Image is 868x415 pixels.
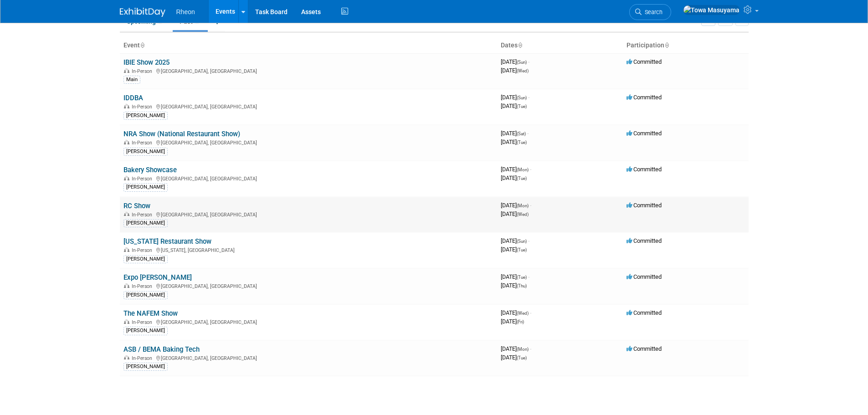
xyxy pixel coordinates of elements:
span: Committed [627,58,662,65]
span: [DATE] [501,67,529,74]
span: (Fri) [517,319,524,324]
a: IBIE Show 2025 [123,58,169,67]
span: (Mon) [517,203,529,208]
span: [DATE] [501,246,527,253]
span: (Mon) [517,167,529,172]
span: (Tue) [517,247,527,252]
span: In-Person [132,247,155,253]
span: Committed [627,202,662,209]
div: [GEOGRAPHIC_DATA], [GEOGRAPHIC_DATA] [123,102,493,110]
a: ASB / BEMA Baking Tech [123,345,200,354]
span: [DATE] [501,130,529,137]
span: - [528,273,529,280]
span: [DATE] [501,174,527,181]
span: - [527,130,529,137]
a: NRA Show (National Restaurant Show) [123,130,240,138]
span: - [530,309,531,316]
span: - [528,58,529,65]
span: [DATE] [501,318,524,325]
span: - [528,94,529,101]
div: [PERSON_NAME] [123,327,168,335]
span: In-Person [132,68,155,74]
img: Towa Masuyama [683,5,740,15]
span: (Wed) [517,311,529,316]
span: [DATE] [501,166,531,173]
a: Sort by Event Name [140,41,144,49]
span: (Tue) [517,176,527,181]
img: In-Person Event [124,104,129,108]
span: (Sun) [517,95,527,100]
span: [DATE] [501,273,529,280]
span: (Wed) [517,212,529,217]
div: [GEOGRAPHIC_DATA], [GEOGRAPHIC_DATA] [123,138,493,146]
span: (Tue) [517,355,527,360]
span: - [530,202,531,209]
span: [DATE] [501,309,531,316]
img: ExhibitDay [120,8,165,17]
div: [US_STATE], [GEOGRAPHIC_DATA] [123,246,493,253]
span: [DATE] [501,210,529,217]
span: - [528,237,529,244]
span: In-Person [132,283,155,289]
div: [PERSON_NAME] [123,148,168,156]
img: In-Person Event [124,140,129,144]
img: In-Person Event [124,355,129,360]
a: Bakery Showcase [123,166,177,174]
div: [GEOGRAPHIC_DATA], [GEOGRAPHIC_DATA] [123,174,493,182]
div: [PERSON_NAME] [123,363,168,371]
span: Committed [627,130,662,137]
a: [US_STATE] Restaurant Show [123,237,211,246]
div: [GEOGRAPHIC_DATA], [GEOGRAPHIC_DATA] [123,354,493,361]
th: Dates [497,38,623,53]
img: In-Person Event [124,212,129,216]
div: [GEOGRAPHIC_DATA], [GEOGRAPHIC_DATA] [123,67,493,74]
span: - [530,345,531,352]
img: In-Person Event [124,283,129,288]
div: [PERSON_NAME] [123,112,168,120]
div: [GEOGRAPHIC_DATA], [GEOGRAPHIC_DATA] [123,210,493,218]
img: In-Person Event [124,247,129,252]
img: In-Person Event [124,176,129,180]
span: In-Person [132,212,155,218]
span: Search [642,9,663,15]
span: (Wed) [517,68,529,73]
div: [PERSON_NAME] [123,255,168,263]
th: Event [120,38,497,53]
span: [DATE] [501,58,529,65]
a: Search [629,4,671,20]
span: Rheon [176,8,195,15]
div: Main [123,76,140,84]
span: [DATE] [501,102,527,109]
a: Expo [PERSON_NAME] [123,273,192,282]
span: In-Person [132,104,155,110]
div: [GEOGRAPHIC_DATA], [GEOGRAPHIC_DATA] [123,318,493,325]
span: In-Person [132,355,155,361]
a: The NAFEM Show [123,309,178,318]
span: In-Person [132,140,155,146]
span: [DATE] [501,94,529,101]
span: [DATE] [501,354,527,361]
a: Sort by Participation Type [664,41,669,49]
span: Committed [627,94,662,101]
span: Committed [627,166,662,173]
span: (Sat) [517,131,526,136]
div: [PERSON_NAME] [123,219,168,227]
span: (Sun) [517,239,527,244]
span: (Mon) [517,347,529,352]
span: (Tue) [517,140,527,145]
img: In-Person Event [124,319,129,324]
img: In-Person Event [124,68,129,73]
span: Committed [627,237,662,244]
span: (Tue) [517,275,527,280]
span: - [530,166,531,173]
span: [DATE] [501,237,529,244]
span: In-Person [132,319,155,325]
span: (Thu) [517,283,527,288]
span: [DATE] [501,282,527,289]
span: [DATE] [501,345,531,352]
span: (Tue) [517,104,527,109]
span: Committed [627,309,662,316]
span: (Sun) [517,60,527,65]
a: RC Show [123,202,150,210]
div: [PERSON_NAME] [123,183,168,191]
